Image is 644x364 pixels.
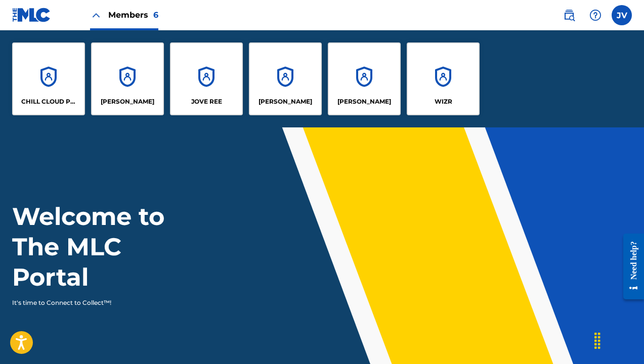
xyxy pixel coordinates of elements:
img: Close [90,9,102,21]
p: WIZR [435,97,452,106]
span: Members [108,9,158,21]
a: Accounts[PERSON_NAME] [328,42,401,115]
p: JAMES MARTINEZ [101,97,154,106]
a: AccountsWIZR [407,42,480,115]
p: CHILL CLOUD PUBLISHING [21,97,76,106]
a: Accounts[PERSON_NAME] [249,42,322,115]
p: RUBEN MEYER [337,97,391,106]
img: search [563,9,575,21]
div: Widget de chat [593,315,644,364]
img: MLC Logo [12,8,51,22]
a: Public Search [559,5,579,25]
span: 6 [153,10,158,20]
a: AccountsJOVE REE [170,42,243,115]
h1: Welcome to The MLC Portal [12,201,201,292]
iframe: Resource Center [616,226,644,307]
p: JOVE REE [191,97,222,106]
div: Glisser [589,326,606,356]
div: Help [585,5,606,25]
div: User Menu [612,5,632,25]
p: LUCAS GREY [259,97,312,106]
a: Accounts[PERSON_NAME] [91,42,164,115]
a: AccountsCHILL CLOUD PUBLISHING [12,42,85,115]
iframe: Chat Widget [593,315,644,364]
p: It's time to Connect to Collect™! [12,298,188,307]
img: help [589,9,602,21]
